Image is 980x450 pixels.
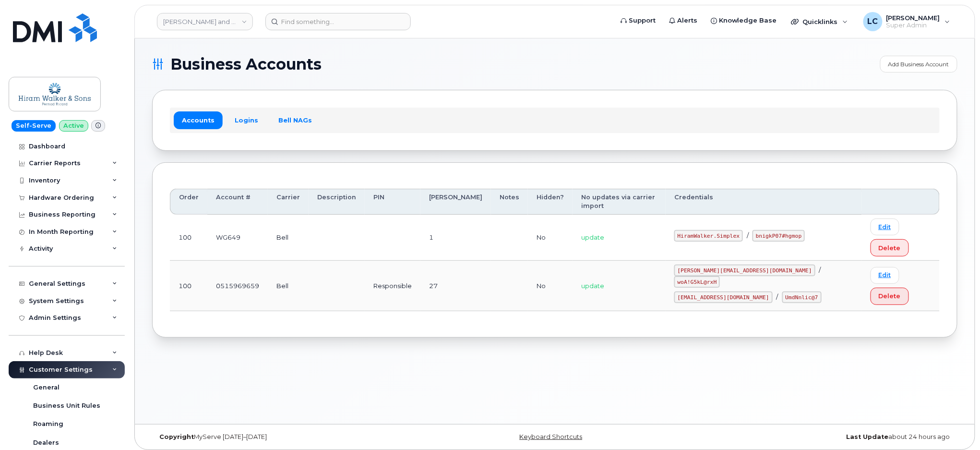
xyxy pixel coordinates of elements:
[159,433,194,440] strong: Copyright
[270,111,320,129] a: Bell NAGs
[309,189,365,215] th: Description
[174,111,223,129] a: Accounts
[674,230,743,242] code: HiramWalker.Simplex
[528,261,573,311] td: No
[420,189,491,215] th: [PERSON_NAME]
[365,189,420,215] th: PIN
[573,189,666,215] th: No updates via carrier import
[581,282,604,290] span: update
[674,276,720,288] code: woA!G5kL@rxH
[871,288,909,305] button: Delete
[519,433,582,440] a: Keyboard Shortcuts
[170,215,207,261] td: 100
[170,261,207,311] td: 100
[689,433,957,441] div: about 24 hours ago
[170,57,322,72] span: Business Accounts
[871,267,899,284] a: Edit
[871,239,909,256] button: Delete
[420,261,491,311] td: 27
[207,215,268,261] td: WG649
[528,215,573,261] td: No
[879,243,901,253] span: Delete
[782,292,822,303] code: UmdNnlic@7
[227,111,266,129] a: Logins
[491,189,528,215] th: Notes
[777,293,778,301] span: /
[420,215,491,261] td: 1
[207,189,268,215] th: Account #
[871,219,899,235] a: Edit
[268,189,309,215] th: Carrier
[879,292,901,301] span: Delete
[528,189,573,215] th: Hidden?
[880,56,957,73] a: Add Business Account
[847,433,889,440] strong: Last Update
[674,292,773,303] code: [EMAIL_ADDRESS][DOMAIN_NAME]
[170,189,207,215] th: Order
[674,265,815,276] code: [PERSON_NAME][EMAIL_ADDRESS][DOMAIN_NAME]
[268,261,309,311] td: Bell
[152,433,420,441] div: MyServe [DATE]–[DATE]
[819,266,821,274] span: /
[365,261,420,311] td: Responsible
[747,231,749,239] span: /
[753,230,805,242] code: bnigkP07#hgmop
[268,215,309,261] td: Bell
[581,233,604,241] span: update
[666,189,862,215] th: Credentials
[207,261,268,311] td: 0515969659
